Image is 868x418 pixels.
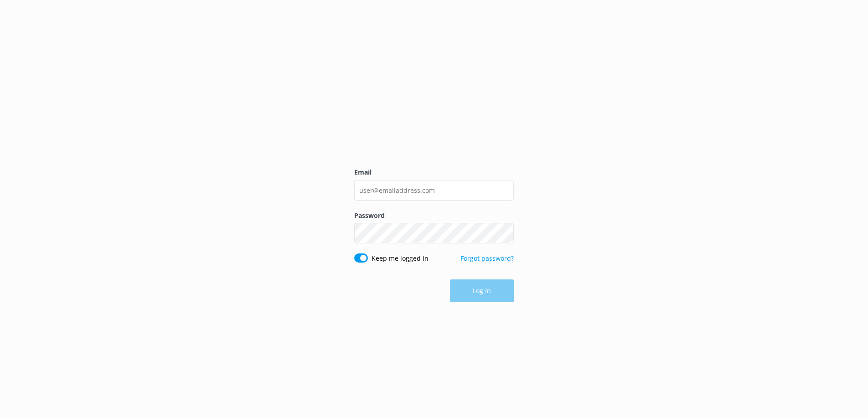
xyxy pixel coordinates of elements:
[354,167,514,177] label: Email
[354,180,514,201] input: user@emailaddress.com
[496,224,514,243] button: Show password
[372,253,429,263] label: Keep me logged in
[354,211,514,221] label: Password
[460,254,514,263] a: Forgot password?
